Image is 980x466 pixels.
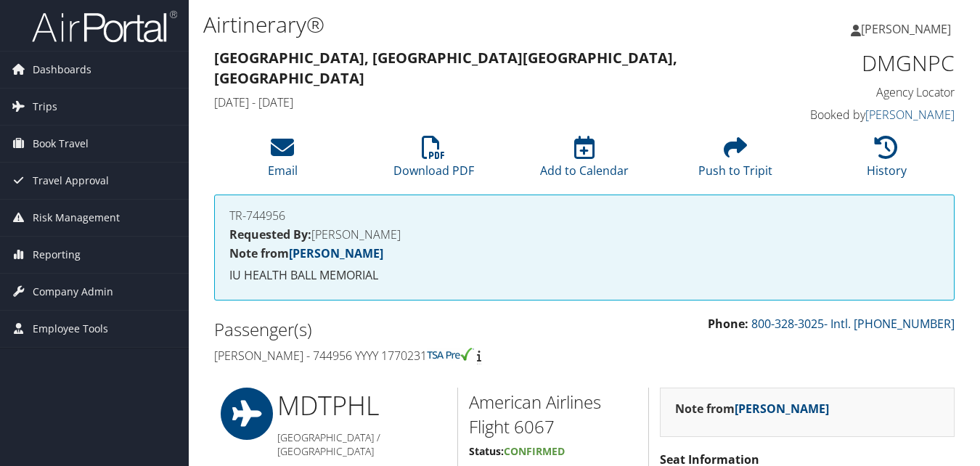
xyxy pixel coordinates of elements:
[214,348,573,364] h4: [PERSON_NAME] - 744956 YYYY 1770231
[867,144,907,179] a: History
[751,316,955,332] a: 800-328-3025- Intl. [PHONE_NUMBER]
[214,94,764,110] h4: [DATE] - [DATE]
[33,274,113,310] span: Company Admin
[865,107,955,123] a: [PERSON_NAME]
[229,229,939,240] h4: [PERSON_NAME]
[708,316,748,332] strong: Phone:
[203,9,711,40] h1: Airtinerary®
[229,210,939,221] h4: TR-744956
[32,9,177,44] img: airportal-logo.png
[33,126,89,162] span: Book Travel
[504,444,565,458] span: Confirmed
[735,401,829,417] a: [PERSON_NAME]
[33,89,57,125] span: Trips
[33,311,108,347] span: Employee Tools
[861,21,951,37] span: [PERSON_NAME]
[33,237,81,273] span: Reporting
[229,226,311,242] strong: Requested By:
[675,401,829,417] strong: Note from
[277,430,446,459] h5: [GEOGRAPHIC_DATA] / [GEOGRAPHIC_DATA]
[786,107,955,123] h4: Booked by
[289,245,383,261] a: [PERSON_NAME]
[786,48,955,78] h1: DMGNPC
[698,144,772,179] a: Push to Tripit
[33,52,91,88] span: Dashboards
[277,388,446,424] h1: MDT PHL
[33,163,109,199] span: Travel Approval
[214,317,573,342] h2: Passenger(s)
[214,48,677,88] strong: [GEOGRAPHIC_DATA], [GEOGRAPHIC_DATA] [GEOGRAPHIC_DATA], [GEOGRAPHIC_DATA]
[268,144,298,179] a: Email
[786,84,955,100] h4: Agency Locator
[33,200,120,236] span: Risk Management
[229,245,383,261] strong: Note from
[540,144,629,179] a: Add to Calendar
[427,348,474,361] img: tsa-precheck.png
[229,266,939,285] p: IU HEALTH BALL MEMORIAL
[469,390,637,438] h2: American Airlines Flight 6067
[469,444,504,458] strong: Status:
[851,7,965,51] a: [PERSON_NAME]
[393,144,474,179] a: Download PDF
